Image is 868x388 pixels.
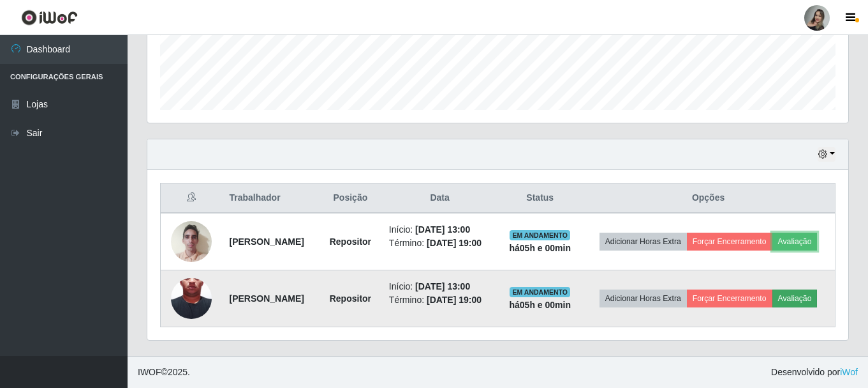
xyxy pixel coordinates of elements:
span: Desenvolvido por [771,366,858,379]
strong: [PERSON_NAME] [229,237,304,247]
li: Início: [389,223,491,237]
button: Adicionar Horas Extra [600,233,687,251]
span: EM ANDAMENTO [510,287,570,297]
strong: [PERSON_NAME] [229,293,304,304]
th: Trabalhador [221,183,319,213]
th: Opções [582,183,835,213]
li: Início: [389,280,491,293]
img: 1748033638152.jpeg [171,253,212,344]
button: Forçar Encerramento [687,233,772,251]
th: Status [498,183,582,213]
button: Avaliação [772,233,818,251]
strong: Repositor [330,293,371,304]
li: Término: [389,237,491,250]
time: [DATE] 19:00 [427,295,482,305]
strong: há 05 h e 00 min [509,243,571,253]
img: CoreUI Logo [21,10,78,26]
time: [DATE] 13:00 [415,224,470,235]
li: Término: [389,293,491,307]
strong: há 05 h e 00 min [509,300,571,310]
time: [DATE] 13:00 [415,281,470,291]
th: Data [381,183,499,213]
th: Posição [320,183,381,213]
span: IWOF [138,367,161,377]
span: © 2025 . [138,366,190,379]
button: Adicionar Horas Extra [600,290,687,307]
button: Forçar Encerramento [687,290,772,307]
img: 1740100256031.jpeg [171,214,212,268]
a: iWof [840,367,858,377]
time: [DATE] 19:00 [427,238,482,248]
strong: Repositor [330,237,371,247]
span: EM ANDAMENTO [510,230,570,240]
button: Avaliação [772,290,818,307]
